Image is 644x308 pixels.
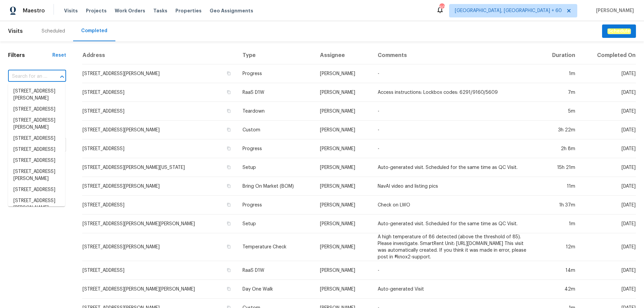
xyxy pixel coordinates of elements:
td: [STREET_ADDRESS][PERSON_NAME] [82,233,237,261]
td: Custom [237,121,315,139]
button: Copy Address [226,286,232,292]
td: RaaS D1W [237,83,315,102]
li: [STREET_ADDRESS] [8,104,65,115]
td: - [372,121,538,139]
div: Completed [81,27,107,34]
button: Copy Address [226,164,232,170]
li: [STREET_ADDRESS][PERSON_NAME] [8,115,65,133]
td: [PERSON_NAME] [315,139,372,158]
li: [STREET_ADDRESS][PERSON_NAME] [8,86,65,104]
td: [STREET_ADDRESS] [82,261,237,280]
td: [PERSON_NAME] [315,102,372,121]
td: [STREET_ADDRESS][PERSON_NAME] [82,64,237,83]
td: Check on LWO [372,196,538,214]
td: [DATE] [581,233,636,261]
td: Auto-generated visit. Scheduled for the same time as QC Visit. [372,158,538,177]
td: - [372,139,538,158]
span: [GEOGRAPHIC_DATA], [GEOGRAPHIC_DATA] + 60 [455,7,562,14]
td: Progress [237,196,315,214]
th: Completed On [581,47,636,64]
button: Copy Address [226,183,232,189]
td: - [372,102,538,121]
td: [PERSON_NAME] [315,280,372,299]
td: [STREET_ADDRESS] [82,196,237,214]
button: Copy Address [226,108,232,114]
button: Copy Address [226,89,232,95]
td: - [372,261,538,280]
th: Address [82,47,237,64]
td: [STREET_ADDRESS][PERSON_NAME][US_STATE] [82,158,237,177]
th: Assignee [315,47,372,64]
span: Projects [86,7,107,14]
td: Auto-generated Visit [372,280,538,299]
td: Bring On Market (BOM) [237,177,315,196]
th: Comments [372,47,538,64]
td: [PERSON_NAME] [315,158,372,177]
span: Geo Assignments [210,7,253,14]
td: [DATE] [581,102,636,121]
td: 15h 21m [538,158,581,177]
div: 602 [439,4,444,11]
li: [STREET_ADDRESS][PERSON_NAME] [8,166,65,184]
td: - [372,64,538,83]
td: [DATE] [581,139,636,158]
td: 1m [538,64,581,83]
button: Copy Address [226,145,232,151]
td: A high temperature of 86 detected (above the threshold of 85). Please investigate. SmartRent Unit... [372,233,538,261]
td: 5m [538,102,581,121]
td: 11m [538,177,581,196]
span: Maestro [23,7,45,14]
td: [PERSON_NAME] [315,196,372,214]
th: Type [237,47,315,64]
td: [STREET_ADDRESS][PERSON_NAME][PERSON_NAME] [82,214,237,233]
td: Progress [237,139,315,158]
td: Access instructions: Lockbox codes: 6291/9160/5609 [372,83,538,102]
td: Setup [237,214,315,233]
td: [DATE] [581,64,636,83]
td: [DATE] [581,121,636,139]
button: Schedule [602,24,636,38]
span: [PERSON_NAME] [593,7,634,14]
td: [STREET_ADDRESS][PERSON_NAME][PERSON_NAME] [82,280,237,299]
td: Teardown [237,102,315,121]
button: Copy Address [226,127,232,133]
li: [STREET_ADDRESS][PERSON_NAME] [8,195,65,213]
td: Auto-generated visit. Scheduled for the same time as QC Visit. [372,214,538,233]
td: 2h 8m [538,139,581,158]
div: Scheduled [42,28,65,35]
button: Copy Address [226,202,232,208]
li: [STREET_ADDRESS] [8,144,65,155]
li: [STREET_ADDRESS] [8,184,65,195]
li: [STREET_ADDRESS] [8,133,65,144]
td: [DATE] [581,158,636,177]
td: RaaS D1W [237,261,315,280]
div: Reset [52,52,66,59]
em: Schedule [607,28,631,34]
span: Visits [64,7,78,14]
span: Work Orders [115,7,145,14]
span: Tasks [153,8,167,13]
td: [PERSON_NAME] [315,83,372,102]
span: Properties [175,7,202,14]
td: [PERSON_NAME] [315,121,372,139]
td: [DATE] [581,177,636,196]
td: [STREET_ADDRESS][PERSON_NAME] [82,177,237,196]
td: [DATE] [581,214,636,233]
button: Copy Address [226,221,232,227]
td: 12m [538,233,581,261]
td: [STREET_ADDRESS][PERSON_NAME] [82,121,237,139]
td: [DATE] [581,280,636,299]
td: Temperature Check [237,233,315,261]
button: Copy Address [226,244,232,250]
td: [STREET_ADDRESS] [82,102,237,121]
td: NavAI video and listing pics [372,177,538,196]
td: 14m [538,261,581,280]
td: [STREET_ADDRESS] [82,139,237,158]
td: [PERSON_NAME] [315,64,372,83]
td: [PERSON_NAME] [315,177,372,196]
td: [STREET_ADDRESS] [82,83,237,102]
input: Search for an address... [8,71,47,82]
h1: Filters [8,52,52,59]
td: [DATE] [581,83,636,102]
li: [STREET_ADDRESS] [8,155,65,166]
